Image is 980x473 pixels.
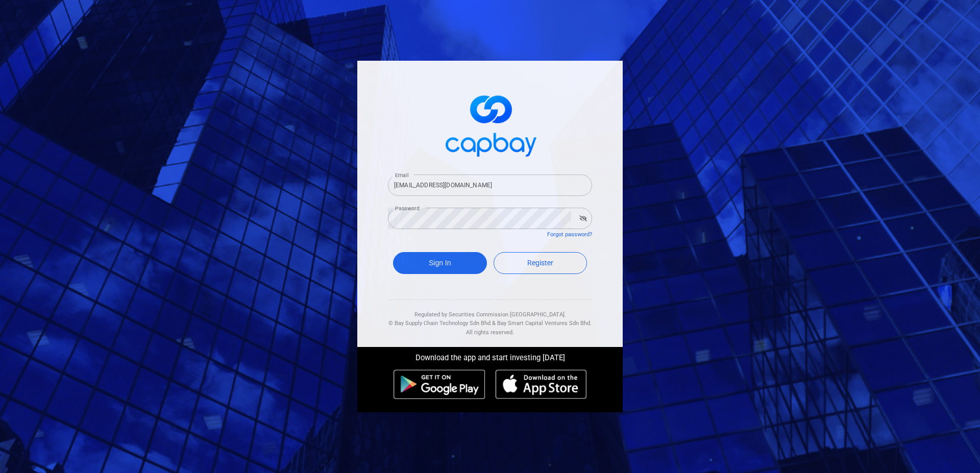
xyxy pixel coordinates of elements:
a: Forgot password? [547,231,592,238]
a: Register [494,252,587,274]
div: Download the app and start investing [DATE] [350,347,630,364]
span: Register [527,259,553,267]
span: © Bay Supply Chain Technology Sdn Bhd [388,320,491,327]
button: Sign In [393,252,487,274]
img: ios [496,369,586,399]
span: Bay Smart Capital Ventures Sdn Bhd. [497,320,592,327]
img: android [394,369,485,399]
img: logo [439,86,541,162]
label: Password [395,205,420,212]
div: Regulated by Securities Commission [GEOGRAPHIC_DATA]. & All rights reserved. [388,300,592,337]
label: Email [395,171,408,179]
